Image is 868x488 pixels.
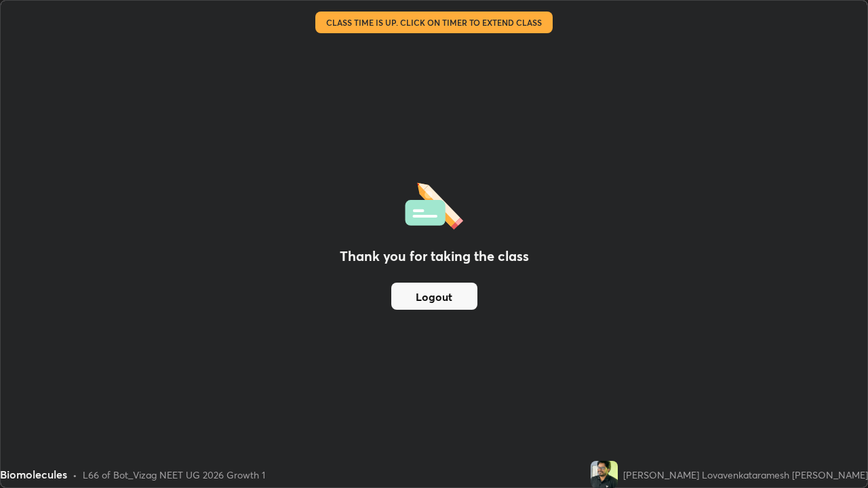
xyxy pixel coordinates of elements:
[405,178,463,230] img: offlineFeedback.1438e8b3.svg
[591,461,618,488] img: 0ee1ce0a70734d8d84f972b22cf13d55.jpg
[391,283,477,310] button: Logout
[340,246,529,266] h2: Thank you for taking the class
[83,468,265,482] div: L66 of Bot_Vizag NEET UG 2026 Growth 1
[623,468,868,482] div: [PERSON_NAME] Lovavenkataramesh [PERSON_NAME]
[73,468,77,482] div: •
